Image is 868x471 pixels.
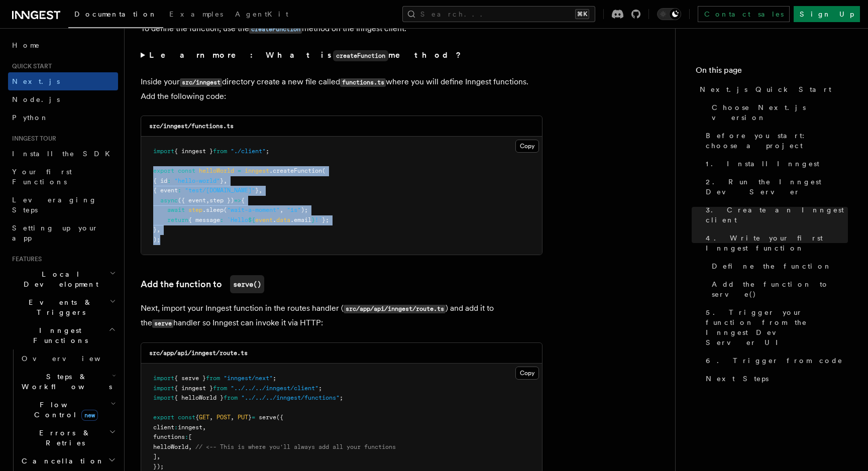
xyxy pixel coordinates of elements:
span: , [209,414,213,421]
a: 2. Run the Inngest Dev Server [702,173,848,201]
span: { [195,414,199,421]
a: Before you start: choose a project [702,127,848,155]
span: , [188,443,192,450]
a: Your first Functions [8,163,118,191]
code: src/app/api/inngest/route.ts [149,349,248,357]
span: return [167,216,188,223]
button: Toggle dark mode [657,8,681,20]
span: }; [322,216,329,223]
a: Contact sales [698,6,790,22]
span: from [213,148,227,155]
a: 3. Create an Inngest client [702,201,848,229]
span: 2. Run the Inngest Dev Server [706,177,848,197]
span: "inngest/next" [224,375,273,382]
kbd: ⌘K [575,9,589,19]
span: Features [8,255,42,263]
span: ( [224,206,227,213]
span: Next.js [12,77,60,85]
span: Before you start: choose a project [706,131,848,151]
span: ); [301,206,308,213]
a: Next.js [8,72,118,90]
a: Define the function [708,257,848,275]
span: Examples [169,10,223,18]
span: "../../../inngest/client" [231,385,318,392]
span: Cancellation [18,456,104,466]
span: ; [340,394,343,401]
a: Examples [163,3,229,27]
span: Documentation [74,10,157,18]
button: Steps & Workflows [18,368,118,396]
span: { id [153,177,167,184]
span: { message [188,216,220,223]
span: helloWorld [199,167,234,174]
span: !` [315,216,322,223]
span: helloWorld [153,443,188,450]
span: Quick start [8,62,52,70]
span: 5. Trigger your function from the Inngest Dev Server UI [706,307,848,347]
span: 1. Install Inngest [706,159,819,169]
span: { inngest } [174,148,213,155]
span: export [153,414,174,421]
span: , [224,177,227,184]
span: = [252,414,255,421]
span: "wait-a-moment" [227,206,280,213]
a: Next Steps [702,370,848,388]
summary: Learn more: What iscreateFunctionmethod? [141,48,542,63]
a: Next.js Quick Start [696,80,848,98]
a: Leveraging Steps [8,191,118,219]
span: const [178,167,195,174]
span: }); [153,463,164,470]
button: Events & Triggers [8,293,118,321]
a: 4. Write your first Inngest function [702,229,848,257]
span: const [178,414,195,421]
span: , [259,187,262,194]
span: client [153,424,174,431]
span: Overview [22,355,125,363]
span: , [157,226,160,233]
span: import [153,394,174,401]
span: step [188,206,202,213]
span: .createFunction [269,167,322,174]
span: step }) [209,197,234,204]
span: } [248,414,252,421]
span: : [178,187,181,194]
span: inngest [245,167,269,174]
span: } [311,216,315,223]
span: ; [266,148,269,155]
span: ] [153,453,157,460]
p: Inside your directory create a new file called where you will define Inngest functions. Add the f... [141,75,542,103]
span: , [231,414,234,421]
span: Local Development [8,269,110,289]
span: 4. Write your first Inngest function [706,233,848,253]
span: = [238,167,241,174]
a: createFunction [249,24,302,33]
span: . [273,216,276,223]
span: 6. Trigger from code [706,356,843,366]
span: .email [290,216,311,223]
span: export [153,167,174,174]
span: async [160,197,178,204]
span: Inngest Functions [8,325,108,345]
button: Copy [515,140,539,153]
span: "../../../inngest/functions" [241,394,340,401]
a: 1. Install Inngest [702,155,848,173]
span: ( [322,167,325,174]
span: POST [216,414,231,421]
a: Overview [18,349,118,368]
span: Add the function to serve() [712,279,848,299]
span: event [255,216,273,223]
span: ); [153,236,160,243]
span: functions [153,433,185,440]
h4: On this page [696,64,848,80]
span: ; [318,385,322,392]
span: from [224,394,238,401]
span: { [241,197,245,204]
code: functions.ts [340,78,386,87]
span: await [167,206,185,213]
span: from [206,375,220,382]
span: 3. Create an Inngest client [706,205,848,225]
button: Local Development [8,265,118,293]
button: Errors & Retries [18,424,118,452]
span: { inngest } [174,385,213,392]
strong: Learn more: What is method? [149,50,463,60]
